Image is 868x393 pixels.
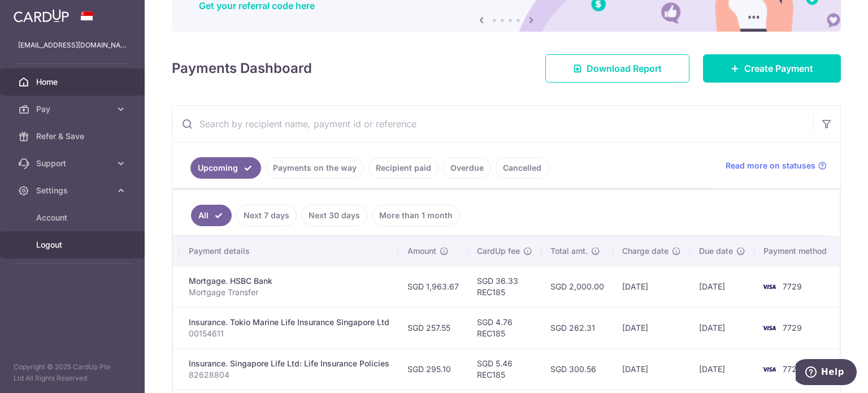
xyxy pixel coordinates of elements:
[189,317,389,328] div: Insurance. Tokio Marine Life Insurance Singapore Ltd
[587,62,662,75] span: Download Report
[613,348,690,390] td: [DATE]
[468,348,541,390] td: SGD 5.46 REC185
[613,307,690,348] td: [DATE]
[468,307,541,348] td: SGD 4.76 REC185
[477,245,520,257] span: CardUp fee
[372,205,460,226] a: More than 1 month
[758,321,780,335] img: Bank Card
[189,328,389,339] p: 00154611
[36,103,111,115] span: Pay
[545,54,689,83] a: Download Report
[36,131,111,142] span: Refer & Save
[541,348,613,390] td: SGD 300.56
[14,9,69,23] img: CardUp
[783,364,802,374] span: 7729
[744,62,813,75] span: Create Payment
[622,245,669,257] span: Charge date
[172,106,813,142] input: Search by recipient name, payment id or reference
[690,307,754,348] td: [DATE]
[407,245,436,257] span: Amount
[189,287,389,298] p: Mortgage Transfer
[541,266,613,307] td: SGD 2,000.00
[783,323,802,332] span: 7729
[189,275,389,287] div: Mortgage. HSBC Bank
[468,266,541,307] td: SGD 36.33 REC185
[266,157,364,179] a: Payments on the way
[36,185,111,196] span: Settings
[703,54,841,83] a: Create Payment
[726,160,815,171] span: Read more on statuses
[613,266,690,307] td: [DATE]
[754,236,840,266] th: Payment method
[368,157,439,179] a: Recipient paid
[758,362,780,376] img: Bank Card
[690,348,754,390] td: [DATE]
[398,266,468,307] td: SGD 1,963.67
[36,76,111,88] span: Home
[783,282,802,291] span: 7729
[172,58,312,79] h4: Payments Dashboard
[796,359,857,387] iframe: Opens a widget where you can find more information
[180,236,398,266] th: Payment details
[758,280,780,293] img: Bank Card
[36,158,111,169] span: Support
[550,245,588,257] span: Total amt.
[18,40,127,51] p: [EMAIL_ADDRESS][DOMAIN_NAME]
[36,212,111,223] span: Account
[443,157,491,179] a: Overdue
[699,245,733,257] span: Due date
[496,157,549,179] a: Cancelled
[541,307,613,348] td: SGD 262.31
[190,157,261,179] a: Upcoming
[398,348,468,390] td: SGD 295.10
[301,205,367,226] a: Next 30 days
[236,205,297,226] a: Next 7 days
[36,239,111,251] span: Logout
[189,358,389,369] div: Insurance. Singapore Life Ltd: Life Insurance Policies
[398,307,468,348] td: SGD 257.55
[690,266,754,307] td: [DATE]
[189,369,389,381] p: 82628804
[191,205,232,226] a: All
[726,160,827,171] a: Read more on statuses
